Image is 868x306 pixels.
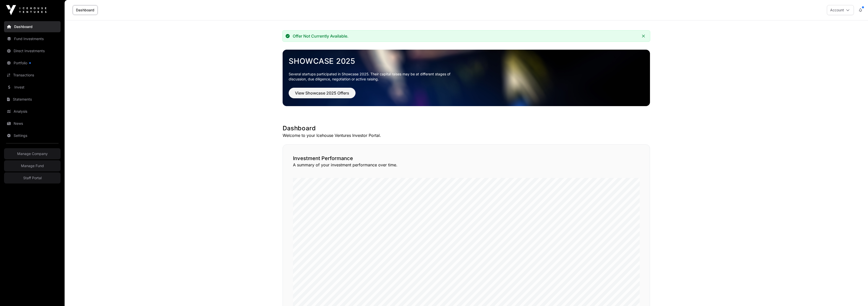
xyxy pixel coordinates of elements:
h1: Dashboard [283,124,650,132]
a: Analysis [4,106,61,117]
p: Welcome to your Icehouse Ventures Investor Portal. [283,132,650,138]
img: Showcase 2025 [283,50,650,106]
a: Invest [4,82,61,93]
a: Dashboard [4,21,61,32]
button: Close [640,33,647,40]
a: Portfolio [4,57,61,69]
a: Direct Investments [4,45,61,56]
a: Transactions [4,70,61,81]
a: Fund Investments [4,33,61,44]
button: Account [827,5,854,15]
p: A summary of your investment performance over time. [293,162,640,168]
a: Manage Company [4,148,61,159]
button: View Showcase 2025 Offers [289,88,356,98]
a: Statements [4,94,61,105]
a: News [4,118,61,129]
a: Settings [4,130,61,141]
a: Manage Fund [4,160,61,171]
a: Showcase 2025 [289,56,644,66]
a: Staff Portal [4,172,61,183]
span: View Showcase 2025 Offers [295,90,349,96]
a: Dashboard [73,5,98,15]
h2: Investment Performance [293,155,640,162]
a: View Showcase 2025 Offers [289,93,356,98]
img: Icehouse Ventures Logo [6,5,46,15]
p: Several startups participated in Showcase 2025. Their capital raises may be at different stages o... [289,72,458,82]
div: Offer Not Currently Available. [293,34,348,39]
